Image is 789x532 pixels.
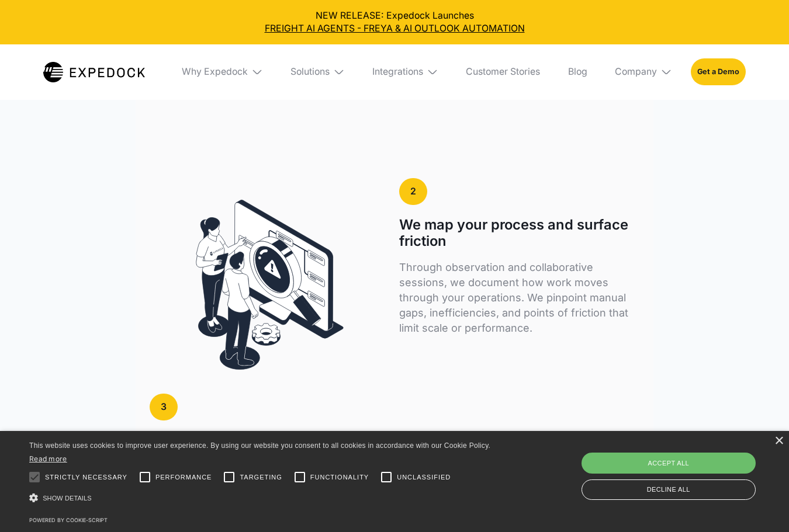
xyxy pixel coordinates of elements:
[290,66,330,78] div: Solutions
[691,58,746,85] a: Get a Demo
[594,406,789,532] iframe: Chat Widget
[9,9,780,35] div: NEW RELEASE: Expedock Launches
[397,472,451,482] span: Unclassified
[29,491,504,507] div: Show details
[372,66,423,78] div: Integrations
[182,66,248,78] div: Why Expedock
[172,44,272,100] div: Why Expedock
[363,44,447,100] div: Integrations
[399,260,639,336] p: Through observation and collaborative sessions, we document how work moves through your operation...
[281,44,354,100] div: Solutions
[43,495,92,502] span: Show details
[582,479,756,500] div: Decline all
[399,217,639,250] h1: We map your process and surface friction
[457,44,550,100] a: Customer Stories
[29,441,490,450] span: This website uses cookies to improve user experience. By using our website you consent to all coo...
[559,44,597,100] a: Blog
[310,472,369,482] span: Functionality
[582,453,756,474] div: Accept all
[150,394,178,420] a: 3
[45,472,127,482] span: Strictly necessary
[240,472,282,482] span: Targeting
[9,22,780,35] a: FREIGHT AI AGENTS - FREYA & AI OUTLOOK AUTOMATION
[155,472,212,482] span: Performance
[29,454,67,463] a: Read more
[29,517,108,523] a: Powered by cookie-script
[606,44,681,100] div: Company
[399,178,427,205] a: 2
[615,66,657,78] div: Company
